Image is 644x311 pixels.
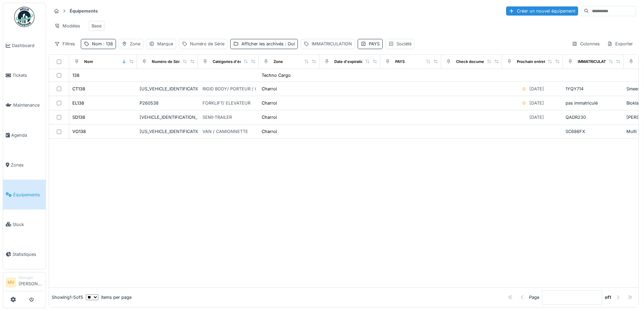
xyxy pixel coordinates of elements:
[566,100,621,106] div: pas immatriculé
[3,239,46,269] a: Statistiques
[202,114,232,120] div: SEMI-TRAILER
[3,180,46,209] a: Équipements
[578,59,613,65] div: IMMATRICULATION
[241,41,295,47] div: Afficher les archivés
[13,102,43,108] span: Maintenance
[67,8,100,14] strong: Équipements
[84,59,93,65] div: Nom
[3,31,46,61] a: Dashboard
[284,41,295,46] span: : Oui
[397,41,411,47] div: Société
[102,41,113,46] span: : 138
[72,114,85,120] div: SD138
[13,192,43,198] span: Équipements
[152,59,183,65] div: Numéro de Série
[529,114,544,120] div: [DATE]
[262,100,277,106] div: Charroi
[157,41,173,47] div: Marque
[3,150,46,180] a: Zones
[92,23,101,29] div: Base
[202,100,251,106] div: FORKLIFT/ ELEVATEUR
[72,86,85,92] div: CT138
[213,59,260,65] div: Catégories d'équipement
[130,41,140,47] div: Zone
[312,41,352,47] div: IMMATRICULATION
[3,209,46,239] a: Stock
[13,72,43,79] span: Tickets
[140,86,195,92] div: [US_VEHICLE_IDENTIFICATION_NUMBER]
[6,277,16,288] li: MV
[13,251,43,258] span: Statistiques
[11,132,43,138] span: Agenda
[529,294,539,301] div: Page
[566,114,621,120] div: QADR230
[262,72,291,79] div: Techno Cargo
[14,7,34,27] img: Badge_color-CXgf-gQk.svg
[6,275,43,291] a: MV Manager[PERSON_NAME]
[517,59,551,65] div: Prochain entretien
[190,41,224,47] div: Numéro de Série
[369,41,380,47] div: PAYS
[569,39,603,49] div: Colonnes
[605,294,611,301] strong: of 1
[529,100,544,106] div: [DATE]
[92,41,113,47] div: Nom
[566,128,621,135] div: SC686FX
[202,86,273,92] div: RIGID BODY/ PORTEUR / CAMION
[12,42,43,49] span: Dashboard
[262,114,277,120] div: Charroi
[72,128,86,135] div: VO138
[19,275,43,280] div: Manager
[51,21,83,31] div: Modèles
[86,294,132,301] div: items per page
[456,59,497,65] div: Check document date
[566,86,621,92] div: 1YQY714
[52,294,83,301] div: Showing 1 - 5 of 5
[3,120,46,150] a: Agenda
[3,90,46,120] a: Maintenance
[72,100,84,106] div: EL138
[11,162,43,168] span: Zones
[13,221,43,228] span: Stock
[202,128,248,135] div: VAN / CAMIONNETTE
[19,275,43,290] li: [PERSON_NAME]
[51,39,78,49] div: Filtres
[262,128,277,135] div: Charroi
[334,59,366,65] div: Date d'expiration
[395,59,405,65] div: PAYS
[3,61,46,90] a: Tickets
[140,114,195,120] div: [VEHICLE_IDENTIFICATION_NUMBER]
[506,6,578,16] div: Créer un nouvel équipement
[273,59,283,65] div: Zone
[529,86,544,92] div: [DATE]
[140,128,195,135] div: [US_VEHICLE_IDENTIFICATION_NUMBER]
[604,39,636,49] div: Exporter
[262,86,277,92] div: Charroi
[140,100,195,106] div: P260538
[72,72,79,79] div: 138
